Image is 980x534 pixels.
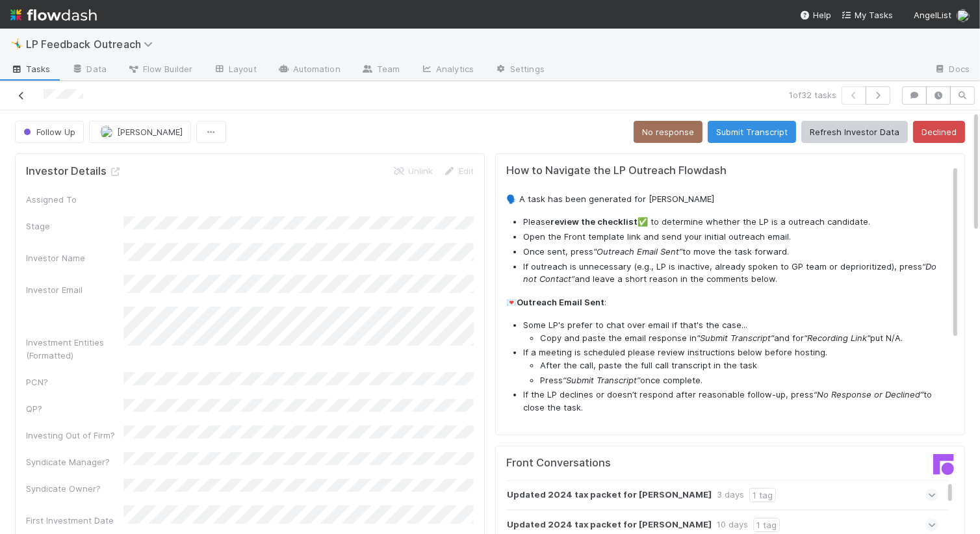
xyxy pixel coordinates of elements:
[507,518,712,532] strong: Updated 2024 tax packet for [PERSON_NAME]
[10,38,23,49] span: 🤸‍♂️
[523,246,949,259] li: Once sent, press to move the task forward.
[506,296,949,309] p: 💌 :
[26,193,123,206] div: Assigned To
[634,121,703,143] button: No response
[708,121,796,143] button: Submit Transcript
[26,429,123,442] div: Investing Out of Firm?
[26,336,123,362] div: Investment Entities (Formatted)
[523,388,949,414] li: If the LP declines or doesn’t respond after reasonable follow-up, press to close the task.
[393,166,433,176] a: Unlink
[117,127,183,137] span: [PERSON_NAME]
[410,60,484,81] a: Analytics
[267,60,351,81] a: Automation
[923,60,980,81] a: Docs
[697,333,774,343] em: "Submit Transcript"
[523,261,949,286] li: If outreach is unnecessary (e.g., LP is inactive, already spoken to GP team or deprioritized), pr...
[26,482,123,495] div: Syndicate Owner?
[26,514,123,527] div: First Investment Date
[26,375,123,388] div: PCN?
[26,38,159,51] span: LP Feedback Outreach
[800,8,831,21] div: Help
[801,121,908,143] button: Refresh Investor Data
[61,60,117,81] a: Data
[913,121,965,143] button: Declined
[484,60,555,81] a: Settings
[593,246,682,257] em: "Outreach Email Sent”
[517,297,604,307] strong: Outreach Email Sent
[563,375,640,385] em: “Submit Transcript”
[523,319,949,344] li: Some LP's prefer to chat over email if that's the case...
[749,488,776,502] div: 1 tag
[351,60,410,81] a: Team
[26,165,122,178] h5: Investor Details
[540,332,949,345] li: Copy and paste the email response in and for put N/A.
[26,402,123,415] div: QP?
[814,389,923,400] em: “No Response or Declined”
[753,518,780,532] div: 1 tag
[957,9,970,22] img: avatar_5d51780c-77ad-4a9d-a6ed-b88b2c284079.png
[523,346,949,387] li: If a meeting is scheduled please review instructions below before hosting.
[540,359,949,372] li: After the call, paste the full call transcript in the task
[717,488,744,502] div: 3 days
[717,518,748,532] div: 10 days
[842,8,893,21] a: My Tasks
[100,125,113,138] img: avatar_5d51780c-77ad-4a9d-a6ed-b88b2c284079.png
[506,457,721,470] h5: Front Conversations
[15,121,84,143] button: Follow Up
[10,62,51,75] span: Tasks
[842,10,893,20] span: My Tasks
[10,4,97,26] img: logo-inverted-e16ddd16eac7371096b0.svg
[933,454,954,475] img: front-logo-b4b721b83371efbadf0a.svg
[914,10,951,20] span: AngelList
[26,220,123,233] div: Stage
[523,231,949,244] li: Open the Front template link and send your initial outreach email.
[117,60,203,81] a: Flow Builder
[540,374,949,387] li: Press once complete.
[127,62,192,75] span: Flow Builder
[443,166,474,176] a: Edit
[26,251,123,264] div: Investor Name
[789,88,836,101] span: 1 of 32 tasks
[21,127,75,137] span: Follow Up
[507,488,712,502] strong: Updated 2024 tax packet for [PERSON_NAME]
[26,283,123,296] div: Investor Email
[550,216,638,227] strong: review the checklist
[523,216,949,229] li: Please ✅ to determine whether the LP is a outreach candidate.
[89,121,191,143] button: [PERSON_NAME]
[506,193,949,206] p: 🗣️ A task has been generated for [PERSON_NAME]
[804,333,870,343] em: "Recording Link"
[203,60,267,81] a: Layout
[26,455,123,468] div: Syndicate Manager?
[506,164,949,177] h5: How to Navigate the LP Outreach Flowdash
